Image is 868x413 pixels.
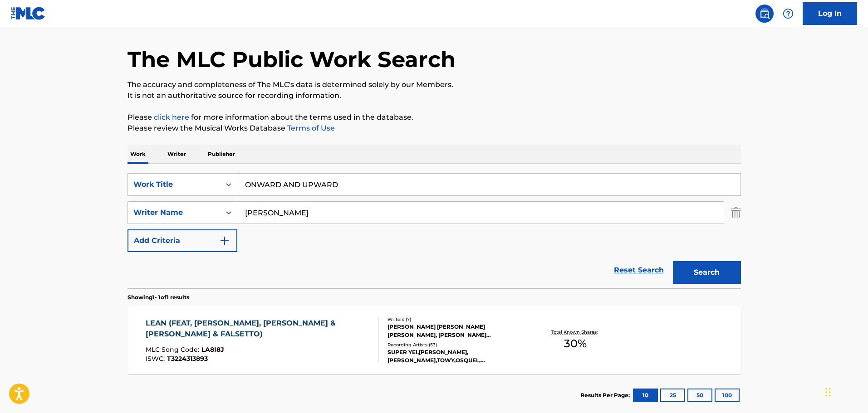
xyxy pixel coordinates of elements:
div: LEAN (FEAT, [PERSON_NAME], [PERSON_NAME] & [PERSON_NAME] & FALSETTO) [146,318,371,340]
button: 25 [660,389,685,402]
p: Writer [165,145,189,164]
img: Delete Criterion [731,201,741,224]
p: Showing 1 - 1 of 1 results [128,293,189,301]
p: The accuracy and completeness of The MLC's data is determined solely by our Members. [128,79,741,90]
a: Terms of Use [285,124,335,132]
div: Work Title [133,179,215,190]
p: Work [128,145,148,164]
iframe: Chat Widget [823,369,868,413]
span: 30 % [564,335,587,352]
a: LEAN (FEAT, [PERSON_NAME], [PERSON_NAME] & [PERSON_NAME] & FALSETTO)MLC Song Code:LA8I8JISWC:T322... [128,306,741,374]
a: Reset Search [609,260,668,280]
span: ISWC : [146,355,167,363]
h1: The MLC Public Work Search [128,46,456,73]
div: SUPER YEI,[PERSON_NAME],[PERSON_NAME],TOWY,OSQUEL,[PERSON_NAME],[PERSON_NAME] & [PERSON_NAME], SU... [387,348,525,364]
button: Add Criteria [128,229,237,252]
a: click here [154,113,189,121]
img: 9d2ae6d4665cec9f34b9.svg [219,235,230,246]
div: Drag [825,379,831,406]
span: T3224313893 [167,355,208,363]
div: [PERSON_NAME] [PERSON_NAME] [PERSON_NAME], [PERSON_NAME] [PERSON_NAME], [PERSON_NAME] [PERSON_NAM... [387,323,525,339]
div: Writer Name [133,207,215,218]
div: Recording Artists ( 53 ) [387,341,525,348]
p: Please review the Musical Works Database [128,123,741,134]
p: Please for more information about the terms used in the database. [128,112,741,123]
p: Publisher [205,145,238,164]
a: Public Search [755,5,774,23]
p: Results Per Page: [580,391,632,399]
img: search [759,8,770,19]
button: Search [673,261,741,284]
img: MLC Logo [11,7,46,20]
div: Help [779,5,797,23]
button: 100 [715,389,740,402]
span: LA8I8J [201,345,224,354]
form: Search Form [128,173,741,288]
p: Total Known Shares: [551,329,600,335]
div: Writers ( 7 ) [387,316,525,323]
button: 50 [687,389,712,402]
p: It is not an authoritative source for recording information. [128,90,741,101]
img: help [783,8,794,19]
button: 10 [633,389,658,402]
a: Log In [803,2,857,25]
span: MLC Song Code : [146,345,201,354]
